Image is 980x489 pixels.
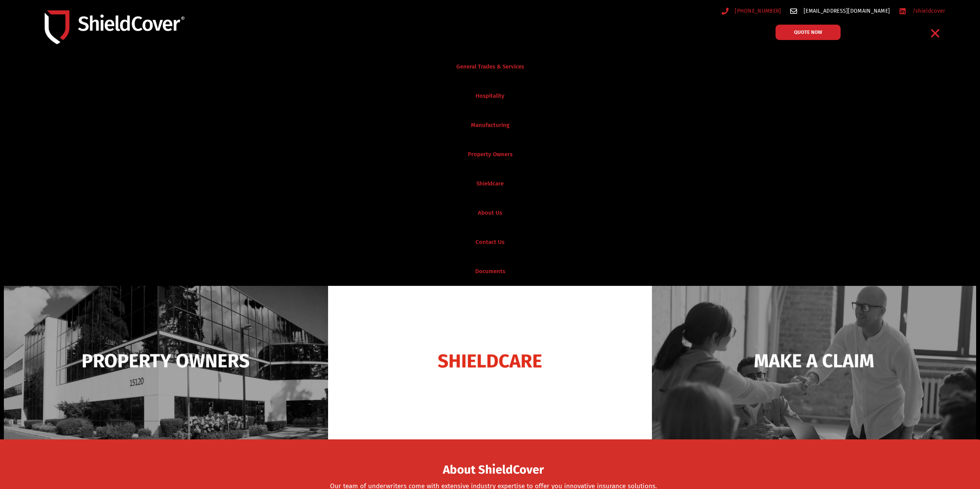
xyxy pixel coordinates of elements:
[899,6,945,16] a: /shieldcover
[443,467,544,475] a: About ShieldCover
[926,24,944,42] div: Menu Toggle
[722,6,781,16] a: [PHONE_NUMBER]
[776,25,841,40] a: QUOTE NOW
[790,6,890,16] a: [EMAIL_ADDRESS][DOMAIN_NAME]
[45,10,184,45] img: Shield-Cover-Underwriting-Australia-logo-full
[794,30,822,35] span: QUOTE NOW
[911,6,945,16] span: /shieldcover
[802,6,890,16] span: [EMAIL_ADDRESS][DOMAIN_NAME]
[829,214,980,489] iframe: LiveChat chat widget
[443,465,544,475] span: About ShieldCover
[733,6,781,16] span: [PHONE_NUMBER]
